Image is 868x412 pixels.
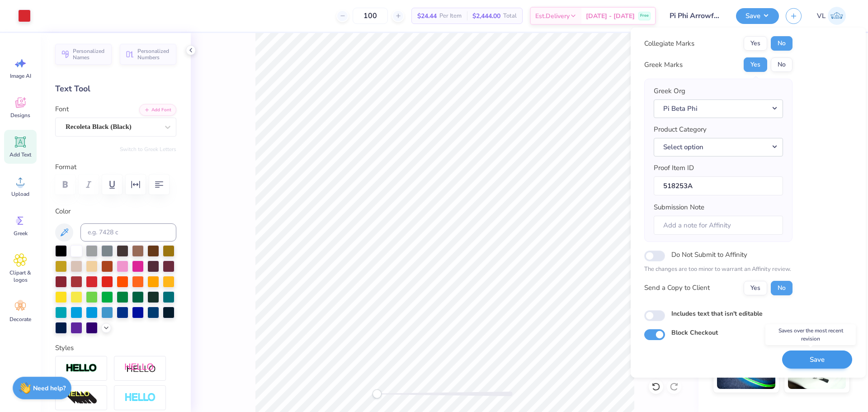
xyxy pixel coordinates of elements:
label: Styles [55,343,74,353]
img: Shadow [124,363,156,374]
input: – – [353,8,388,24]
label: Product Category [654,124,707,135]
span: Personalized Numbers [137,48,171,61]
input: Untitled Design [663,7,729,25]
button: Pi Beta Phi [654,99,783,118]
label: Includes text that isn't editable [671,309,763,318]
input: e.g. 7428 c [80,223,176,242]
span: Free [640,13,649,19]
span: Greek [14,230,28,237]
label: Block Checkout [671,328,718,337]
label: Format [55,162,176,172]
div: Greek Marks [644,60,683,70]
label: Color [55,206,176,217]
span: $2,444.00 [472,11,500,21]
span: VL [817,11,826,21]
span: Total [503,11,517,21]
button: Personalized Names [55,44,112,65]
img: Negative Space [124,393,156,403]
button: Personalized Numbers [120,44,176,65]
span: Designs [10,112,30,119]
strong: Need help? [33,384,66,393]
button: No [771,36,793,51]
button: Save [736,8,779,24]
div: Collegiate Marks [644,38,694,49]
img: Vincent Lloyd Laurel [828,7,846,25]
button: Add Font [139,104,176,116]
label: Proof Item ID [654,163,694,173]
button: Save [782,350,852,369]
p: The changes are too minor to warrant an Affinity review. [644,265,793,274]
span: Per Item [439,11,462,21]
label: Do Not Submit to Affinity [671,249,747,260]
button: Yes [744,281,767,295]
div: Text Tool [55,83,176,95]
button: No [771,57,793,72]
button: Yes [744,36,767,51]
span: Clipart & logos [5,269,35,284]
span: $24.44 [417,11,437,21]
button: Select option [654,138,783,156]
span: Est. Delivery [535,11,570,21]
span: [DATE] - [DATE] [586,11,635,21]
span: Upload [11,190,29,198]
input: Add a note for Affinity [654,216,783,235]
button: Switch to Greek Letters [120,146,176,153]
span: Decorate [9,316,31,323]
img: Stroke [66,363,97,374]
label: Submission Note [654,202,704,213]
button: Yes [744,57,767,72]
button: No [771,281,793,295]
div: Send a Copy to Client [644,283,710,293]
div: Accessibility label [373,389,382,398]
span: Personalized Names [73,48,106,61]
a: VL [813,7,850,25]
span: Add Text [9,151,31,158]
span: Image AI [10,72,31,80]
label: Greek Org [654,86,685,96]
label: Font [55,104,69,114]
img: 3D Illusion [66,391,97,405]
div: Saves over the most recent revision [765,324,856,345]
